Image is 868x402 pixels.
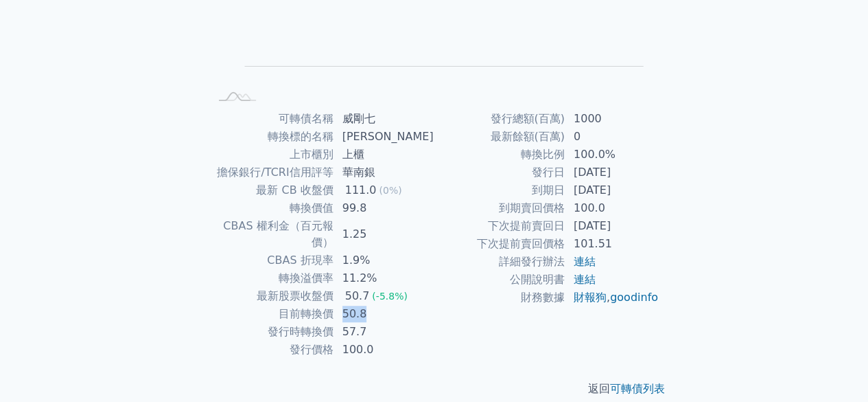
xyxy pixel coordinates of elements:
td: 可轉債名稱 [209,110,334,128]
td: 目前轉換價 [209,305,334,323]
p: 返回 [193,381,676,397]
div: 聊天小工具 [799,336,868,402]
iframe: Chat Widget [799,336,868,402]
td: 下次提前賣回日 [434,217,565,235]
a: goodinfo [610,291,658,304]
td: 公開說明書 [434,271,565,289]
span: (0%) [379,185,401,196]
td: 57.7 [334,323,434,341]
td: 發行總額(百萬) [434,110,565,128]
td: 100.0 [565,199,659,217]
td: 50.8 [334,305,434,323]
td: 轉換溢價率 [209,269,334,287]
td: 11.2% [334,269,434,287]
td: 到期日 [434,181,565,199]
td: , [565,289,659,306]
a: 連結 [574,255,596,268]
td: 1000 [565,110,659,128]
td: 到期賣回價格 [434,199,565,217]
td: 下次提前賣回價格 [434,235,565,253]
td: [DATE] [565,181,659,199]
td: 100.0 [334,341,434,359]
td: 101.51 [565,235,659,253]
td: 上櫃 [334,146,434,164]
td: 1.9% [334,252,434,269]
td: 100.0% [565,146,659,164]
td: 詳細發行辦法 [434,253,565,271]
td: 0 [565,128,659,146]
a: 可轉債列表 [610,382,665,395]
td: 1.25 [334,217,434,252]
td: 財務數據 [434,289,565,306]
td: 威剛七 [334,110,434,128]
td: [DATE] [565,217,659,235]
td: CBAS 折現率 [209,252,334,269]
a: 財報狗 [574,291,607,304]
td: 最新 CB 收盤價 [209,181,334,199]
td: 發行時轉換價 [209,323,334,341]
td: 最新股票收盤價 [209,287,334,305]
td: 華南銀 [334,164,434,181]
td: 上市櫃別 [209,146,334,164]
td: 99.8 [334,199,434,217]
div: 50.7 [342,288,373,304]
td: 發行價格 [209,341,334,359]
div: 111.0 [342,182,379,199]
span: (-5.8%) [372,291,408,302]
a: 連結 [574,273,596,286]
td: 轉換標的名稱 [209,128,334,146]
td: 擔保銀行/TCRI信用評等 [209,164,334,181]
td: 轉換比例 [434,146,565,164]
td: 最新餘額(百萬) [434,128,565,146]
td: 發行日 [434,164,565,181]
td: [PERSON_NAME] [334,128,434,146]
td: [DATE] [565,164,659,181]
td: 轉換價值 [209,199,334,217]
td: CBAS 權利金（百元報價） [209,217,334,252]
